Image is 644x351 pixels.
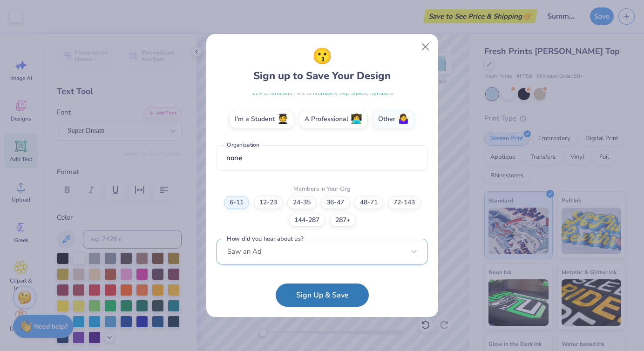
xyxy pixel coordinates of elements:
span: 😗 [312,45,332,68]
label: 6-11 [224,196,249,209]
label: 12-23 [254,196,283,209]
span: 👩‍💻 [351,114,362,125]
span: 🤷‍♀️ [398,114,409,125]
label: A Professional [299,110,368,128]
div: , Mix of , , [217,89,427,98]
label: Other [373,110,415,128]
span: 🧑‍🎓 [277,114,289,125]
label: 36-47 [321,196,350,209]
label: I'm a Student [229,110,294,128]
label: 72-143 [388,196,420,209]
span: Numbers [313,89,337,97]
label: 48-71 [354,196,383,209]
div: Sign up to Save Your Design [253,45,391,84]
button: Sign Up & Save [276,283,369,307]
label: Members in Your Org [293,185,351,194]
label: 24-35 [287,196,316,209]
span: Symbols [370,89,393,97]
label: 144-287 [289,214,325,227]
label: How did you hear about us? [225,235,305,243]
label: 287+ [330,214,356,227]
button: Close [416,38,434,56]
span: 12 + Characters [251,89,292,97]
span: Alphabets [340,89,367,97]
